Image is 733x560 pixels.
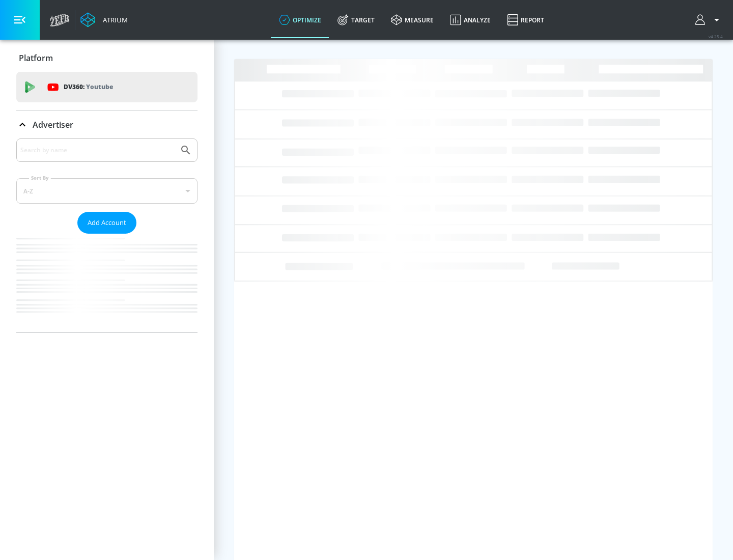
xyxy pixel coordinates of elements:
p: DV360: [64,81,113,93]
p: Advertiser [33,119,73,130]
a: Report [499,2,552,38]
p: Youtube [86,81,113,92]
a: Target [329,2,383,38]
button: Add Account [77,212,136,234]
a: optimize [271,2,329,38]
div: Advertiser [16,138,198,332]
div: Advertiser [16,110,198,139]
a: measure [383,2,442,38]
a: Atrium [80,12,128,27]
div: Atrium [99,15,128,24]
p: Platform [19,52,53,64]
nav: list of Advertiser [16,234,198,332]
div: Platform [16,44,198,72]
input: Search by name [20,144,175,157]
div: DV360: Youtube [16,72,198,102]
label: Sort By [29,175,51,181]
span: v 4.25.4 [709,34,723,39]
div: A-Z [16,178,198,204]
span: Add Account [88,217,126,229]
a: Analyze [442,2,499,38]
